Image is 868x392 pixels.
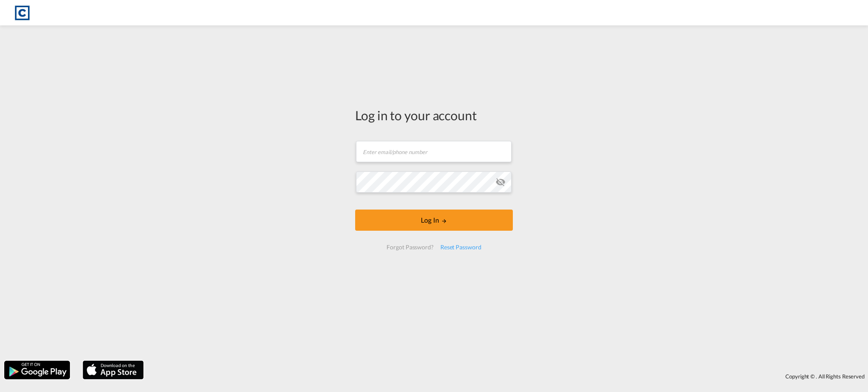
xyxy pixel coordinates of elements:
[383,240,437,255] div: Forgot Password?
[148,369,868,384] div: Copyright © . All Rights Reserved
[3,360,71,380] img: google.png
[82,360,145,380] img: apple.png
[356,141,512,162] input: Enter email/phone number
[355,106,513,124] div: Log in to your account
[355,210,513,231] button: LOGIN
[495,177,506,187] md-icon: icon-eye-off
[13,3,32,22] img: 1fdb9190129311efbfaf67cbb4249bed.jpeg
[437,240,485,255] div: Reset Password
